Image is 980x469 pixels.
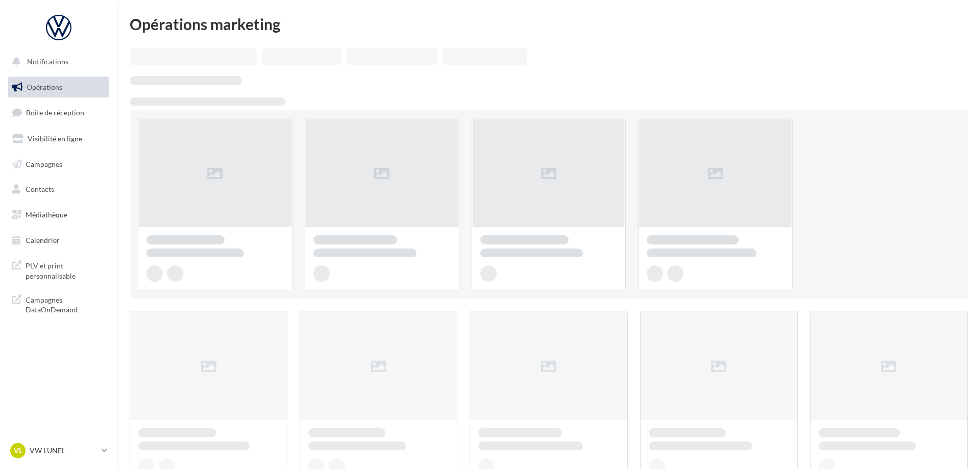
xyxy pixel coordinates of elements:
[28,134,82,143] span: Visibilité en ligne
[26,236,60,244] span: Calendrier
[26,159,62,168] span: Campagnes
[26,108,84,117] span: Boîte de réception
[6,179,111,200] a: Contacts
[26,293,105,315] span: Campagnes DataOnDemand
[27,83,62,91] span: Opérations
[6,204,111,226] a: Médiathèque
[26,210,67,219] span: Médiathèque
[6,255,111,285] a: PLV et print personnalisable
[14,446,22,456] span: VL
[27,57,68,66] span: Notifications
[6,77,111,98] a: Opérations
[26,259,105,281] span: PLV et print personnalisable
[26,185,54,193] span: Contacts
[30,446,97,456] p: VW LUNEL
[6,128,111,150] a: Visibilité en ligne
[6,289,111,319] a: Campagnes DataOnDemand
[6,154,111,175] a: Campagnes
[6,230,111,251] a: Calendrier
[6,102,111,124] a: Boîte de réception
[8,441,109,460] a: VL VW LUNEL
[130,16,968,32] div: Opérations marketing
[6,51,107,72] button: Notifications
